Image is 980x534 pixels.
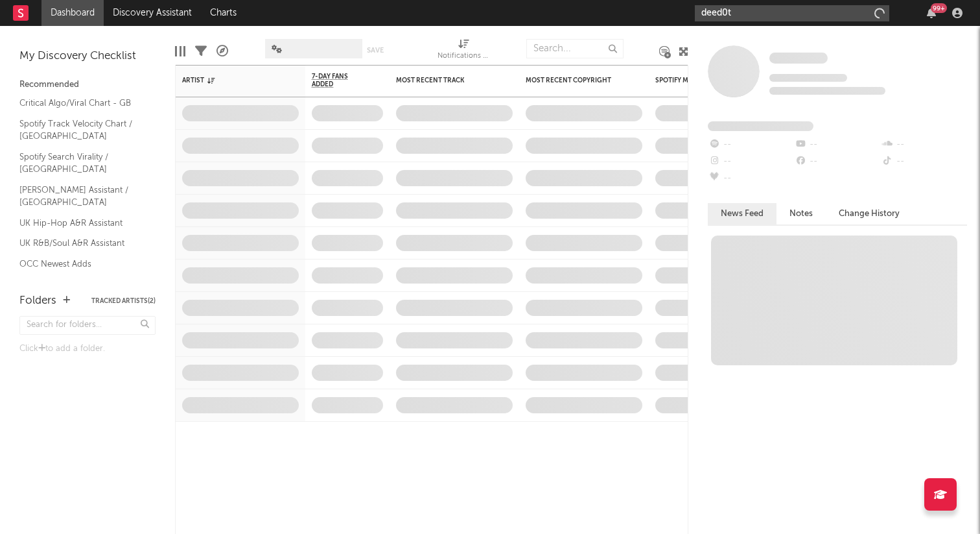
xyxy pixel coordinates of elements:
button: 99+ [927,8,936,18]
div: Notifications (Artist) [437,49,489,64]
div: -- [708,153,794,170]
button: Change History [826,203,913,225]
span: 0 fans last week [769,87,885,95]
span: 7-Day Fans Added [312,73,364,88]
input: Search for folders... [19,316,156,335]
div: Notifications (Artist) [437,32,489,70]
div: A&R Pipeline [216,32,228,70]
div: -- [708,170,794,187]
a: OCC Newest Adds [19,257,143,271]
div: Most Recent Copyright [526,77,623,84]
button: Save [367,47,384,54]
div: Recommended [19,77,156,93]
button: Tracked Artists(2) [91,298,156,304]
input: Search for artists [695,5,889,21]
div: Edit Columns [175,32,185,70]
div: -- [794,153,880,170]
div: Artist [182,77,279,84]
div: Spotify Monthly Listeners [655,77,752,84]
div: My Discovery Checklist [19,49,156,64]
a: Some Artist [769,52,828,65]
span: Some Artist [769,53,828,64]
a: Critical Algo/Viral Chart - GB [19,96,143,110]
div: -- [794,136,880,153]
a: Spotify Search Virality / [GEOGRAPHIC_DATA] [19,150,143,176]
div: Folders [19,293,56,309]
div: Most Recent Track [396,77,493,84]
div: -- [881,136,967,153]
div: Click to add a folder. [19,341,156,357]
div: -- [881,153,967,170]
div: -- [708,136,794,153]
div: 99 + [931,3,947,13]
a: Spotify Track Velocity Chart / [GEOGRAPHIC_DATA] [19,117,143,143]
input: Search... [526,39,624,58]
span: Fans Added by Platform [708,121,813,131]
a: UK Hip-Hop A&R Assistant [19,216,143,230]
span: Tracking Since: [DATE] [769,74,847,82]
button: News Feed [708,203,776,225]
button: Notes [776,203,826,225]
div: Filters [195,32,207,70]
a: UK R&B/Soul A&R Assistant [19,236,143,250]
a: [PERSON_NAME] Assistant / [GEOGRAPHIC_DATA] [19,183,143,210]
